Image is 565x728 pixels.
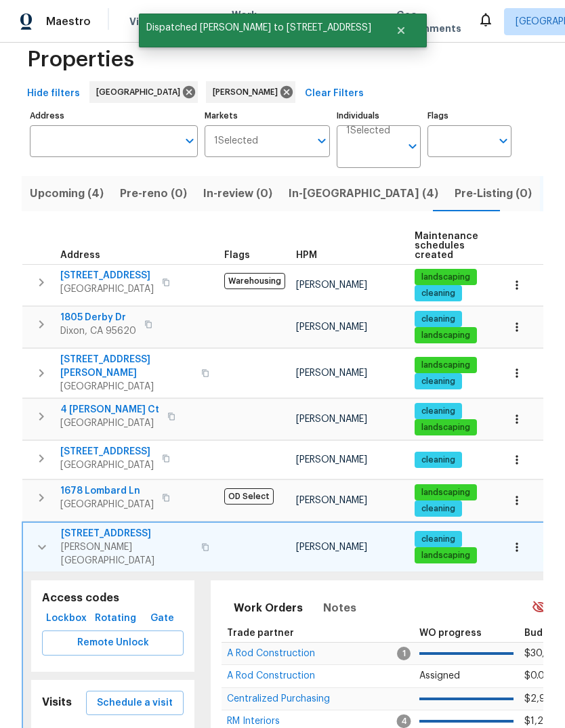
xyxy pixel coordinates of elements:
[416,406,461,417] span: cleaning
[53,635,173,651] span: Remote Unlock
[61,527,193,540] span: [STREET_ADDRESS]
[227,671,315,681] span: A Rod Construction
[96,610,135,627] span: Rotating
[415,232,478,260] span: Maintenance schedules created
[346,125,390,137] span: 1 Selected
[86,691,184,716] button: Schedule a visit
[129,15,157,28] span: Visits
[139,14,379,42] span: Dispatched [PERSON_NAME] to [STREET_ADDRESS]
[299,81,369,106] button: Clear Filters
[524,628,559,638] span: Budget
[60,416,159,430] span: [GEOGRAPHIC_DATA]
[416,314,461,325] span: cleaning
[60,311,136,324] span: 1805 Derby Dr
[416,487,476,498] span: landscaping
[227,672,315,680] a: A Rod Construction
[227,716,280,726] span: RM Interiors
[60,324,136,338] span: Dixon, CA 95620
[416,272,476,283] span: landscaping
[305,85,364,102] span: Clear Filters
[296,542,367,552] span: [PERSON_NAME]
[30,184,104,203] span: Upcoming (4)
[42,630,184,656] button: Remote Unlock
[379,17,423,44] button: Close
[60,282,154,296] span: [GEOGRAPHIC_DATA]
[42,606,91,631] button: Lockbox
[227,717,280,725] a: RM Interiors
[140,606,184,631] button: Gate
[60,458,154,472] span: [GEOGRAPHIC_DATA]
[180,131,199,150] button: Open
[42,695,72,710] h5: Visits
[397,714,411,728] span: 4
[60,251,100,260] span: Address
[296,496,367,505] span: [PERSON_NAME]
[146,610,178,627] span: Gate
[60,484,154,498] span: 1678 Lombard Ln
[416,360,476,371] span: landscaping
[227,649,315,658] a: A Rod Construction
[416,534,461,545] span: cleaning
[227,695,330,703] a: Centralized Purchasing
[224,488,274,505] span: OD Select
[203,184,272,203] span: In-review (0)
[205,112,331,120] label: Markets
[60,498,154,511] span: [GEOGRAPHIC_DATA]
[42,591,184,605] h5: Access codes
[396,8,461,35] span: Geo Assignments
[27,53,134,66] span: Properties
[61,540,193,568] span: [PERSON_NAME][GEOGRAPHIC_DATA]
[60,380,193,393] span: [GEOGRAPHIC_DATA]
[232,8,266,35] span: Work Orders
[47,610,85,627] span: Lockbox
[60,445,154,458] span: [STREET_ADDRESS]
[60,353,193,380] span: [STREET_ADDRESS][PERSON_NAME]
[416,376,461,387] span: cleaning
[91,606,140,631] button: Rotating
[323,599,356,618] span: Notes
[416,288,461,299] span: cleaning
[419,669,514,683] p: Assigned
[234,599,303,618] span: Work Orders
[416,503,461,515] span: cleaning
[227,694,330,704] span: Centralized Purchasing
[289,184,438,203] span: In-[GEOGRAPHIC_DATA] (4)
[46,15,91,28] span: Maestro
[60,269,154,282] span: [STREET_ADDRESS]
[214,135,258,147] span: 1 Selected
[89,81,198,103] div: [GEOGRAPHIC_DATA]
[206,81,295,103] div: [PERSON_NAME]
[227,649,315,658] span: A Rod Construction
[96,85,186,99] span: [GEOGRAPHIC_DATA]
[416,550,476,561] span: landscaping
[30,112,198,120] label: Address
[312,131,331,150] button: Open
[97,695,173,712] span: Schedule a visit
[403,137,422,156] button: Open
[60,403,159,416] span: 4 [PERSON_NAME] Ct
[397,647,411,660] span: 1
[455,184,532,203] span: Pre-Listing (0)
[524,671,551,681] span: $0.00
[227,628,294,638] span: Trade partner
[494,131,513,150] button: Open
[27,85,80,102] span: Hide filters
[120,184,187,203] span: Pre-reno (0)
[416,422,476,433] span: landscaping
[416,330,476,341] span: landscaping
[419,628,482,638] span: WO progress
[416,454,461,466] span: cleaning
[213,85,283,99] span: [PERSON_NAME]
[337,112,421,120] label: Individuals
[427,112,511,120] label: Flags
[22,81,85,106] button: Hide filters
